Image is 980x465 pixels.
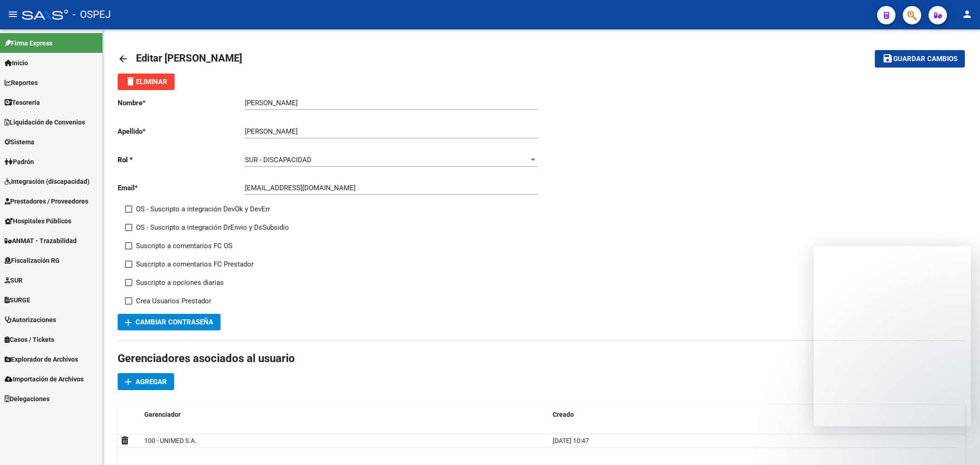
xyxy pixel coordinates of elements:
[5,157,34,167] span: Padrón
[125,318,213,326] span: Cambiar Contraseña
[5,295,30,305] span: SURGE
[136,259,254,270] span: Suscripto a comentarios FC Prestador
[5,78,38,88] span: Reportes
[136,222,289,233] span: OS - Suscripto a integración DrEnvio y DsSubsidio
[5,176,90,187] span: Integración (discapacidad)
[136,204,270,215] span: OS - Suscripto a integración DevOk y DevErr
[549,405,957,425] datatable-header-cell: Creado
[125,76,136,87] mat-icon: delete
[144,411,181,418] span: Gerenciador
[5,38,52,48] span: Firma Express
[5,117,85,127] span: Liquidación de Convenios
[118,351,965,366] h1: Gerenciadores asociados al usuario
[5,58,28,68] span: Inicio
[5,236,77,246] span: ANMAT - Trazabilidad
[553,437,589,444] span: [DATE] 10:47
[7,9,18,20] mat-icon: menu
[5,275,23,285] span: SUR
[141,405,549,425] datatable-header-cell: Gerenciador
[5,374,84,384] span: Importación de Archivos
[882,53,893,64] mat-icon: save
[893,55,957,63] span: Guardar cambios
[814,246,971,426] iframe: Intercom live chat mensaje
[123,317,134,328] mat-icon: add
[136,295,211,306] span: Crea Usuarios Prestador
[5,196,88,206] span: Prestadores / Proveedores
[118,126,245,136] p: Apellido
[118,373,174,390] button: Agregar
[118,155,245,165] p: Rol *
[118,74,175,90] button: Eliminar
[144,437,197,444] span: 100 - UNIMED S.A.
[118,53,129,64] mat-icon: arrow_back
[5,394,50,404] span: Delegaciones
[553,411,574,418] span: Creado
[136,378,167,386] span: Agregar
[123,376,134,387] mat-icon: add
[5,335,54,345] span: Casos / Tickets
[73,5,111,25] span: - OSPEJ
[5,216,71,226] span: Hospitales Públicos
[962,9,973,20] mat-icon: person
[5,354,78,364] span: Explorador de Archivos
[5,97,40,108] span: Tesorería
[136,277,224,288] span: Suscripto a opciones diarias
[5,137,34,147] span: Sistema
[136,52,242,64] span: Editar [PERSON_NAME]
[118,183,245,193] p: Email
[118,314,221,330] button: Cambiar Contraseña
[5,315,56,325] span: Autorizaciones
[136,240,232,251] span: Suscripto a comentarios FC OS
[949,434,971,456] iframe: Intercom live chat
[118,98,245,108] p: Nombre
[125,78,167,86] span: Eliminar
[875,50,965,67] button: Guardar cambios
[5,255,60,266] span: Fiscalización RG
[245,156,312,164] span: SUR - DISCAPACIDAD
